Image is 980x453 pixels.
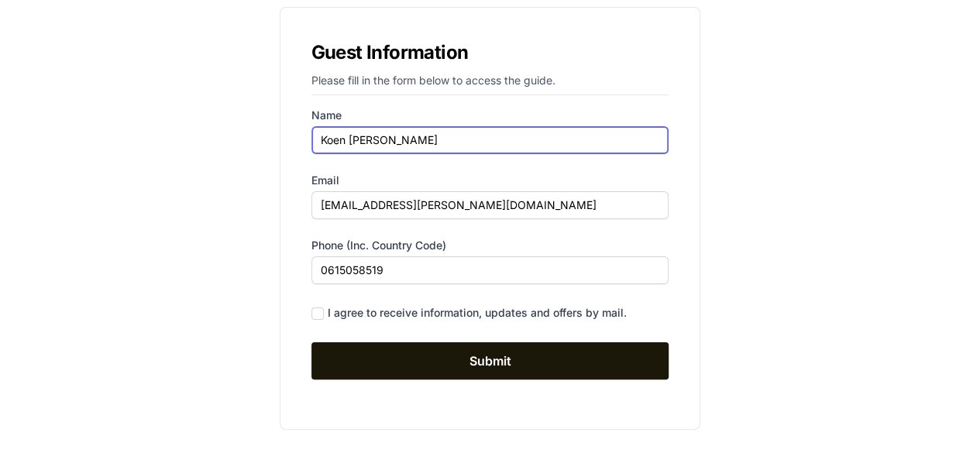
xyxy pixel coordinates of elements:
[311,342,669,379] input: Submit
[311,39,669,67] h1: Guest Information
[328,305,627,321] div: I agree to receive information, updates and offers by mail.
[311,238,669,253] label: Phone (inc. country code)
[311,108,669,123] label: Name
[311,173,669,188] label: Email
[311,73,669,95] p: Please fill in the form below to access the guide.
